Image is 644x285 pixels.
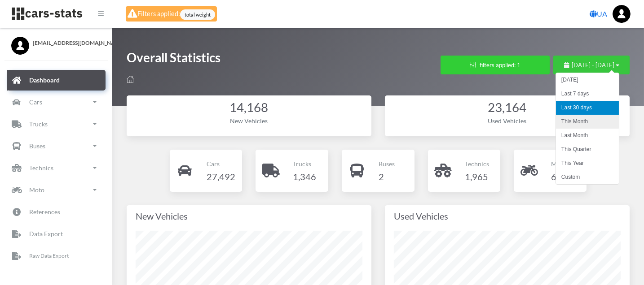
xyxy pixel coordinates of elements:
[7,224,106,244] a: Data Export
[136,99,362,117] div: 14,168
[11,37,101,47] a: [EMAIL_ADDRESS][DOMAIN_NAME]
[127,49,221,70] h1: Overall Statistics
[29,162,53,173] p: Technics
[29,118,48,130] p: Trucks
[572,61,614,69] span: [DATE] - [DATE]
[29,184,44,195] p: Moto
[556,115,619,129] li: This Month
[126,6,217,22] div: Filters applied:
[7,114,106,134] a: Trucks
[7,246,106,266] a: Raw Data Export
[465,169,489,184] h4: 1,965
[29,206,60,217] p: References
[441,56,550,74] button: filters applied: 1
[29,140,45,151] p: Buses
[207,169,235,184] h4: 27,492
[7,180,106,200] a: Moto
[394,209,621,223] div: Used Vehicles
[556,101,619,115] li: Last 30 days
[33,39,101,47] span: [EMAIL_ADDRESS][DOMAIN_NAME]
[207,158,235,169] p: Cars
[551,169,574,184] h4: 6,527
[180,9,215,20] span: total weight
[29,74,60,86] p: Dashboard
[394,116,621,125] div: Used Vehicles
[293,158,316,169] p: Trucks
[556,73,619,87] li: [DATE]
[551,158,574,169] p: Moto
[556,156,619,170] li: This Year
[136,209,362,223] div: New Vehicles
[293,169,316,184] h4: 1,346
[29,251,69,261] p: Raw Data Export
[586,5,611,23] a: UA
[379,169,395,184] h4: 2
[29,96,42,108] p: Cars
[556,129,619,142] li: Last Month
[7,136,106,156] a: Buses
[136,116,362,125] div: New Vehicles
[394,99,621,117] div: 23,164
[465,158,489,169] p: Technics
[556,142,619,156] li: This Quarter
[7,92,106,112] a: Cars
[11,7,83,21] img: navbar brand
[7,202,106,222] a: References
[7,158,106,178] a: Technics
[29,228,63,239] p: Data Export
[553,56,630,74] button: [DATE] - [DATE]
[556,87,619,101] li: Last 7 days
[379,158,395,169] p: Buses
[7,70,106,91] a: Dashboard
[613,5,631,23] img: ...
[556,170,619,184] li: Custom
